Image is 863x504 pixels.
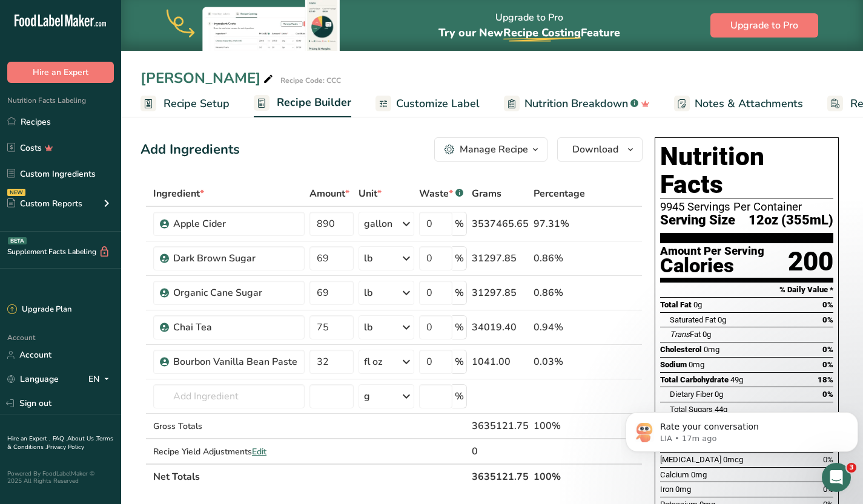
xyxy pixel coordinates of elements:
div: Upgrade Plan [7,304,71,316]
div: Recipe Yield Adjustments [153,445,305,458]
span: Edit [252,446,266,457]
span: 0% [822,300,833,309]
div: 31297.85 [472,251,529,266]
div: 9945 Servings Per Container [660,201,833,213]
span: 0% [822,315,833,324]
th: Net Totals [151,463,469,489]
th: 3635121.75 [469,463,531,489]
div: Gross Totals [153,420,305,433]
span: Customize Label [396,96,480,112]
button: Upgrade to Pro [710,13,818,38]
span: Serving Size [660,213,735,228]
button: Hire an Expert [7,62,114,83]
span: Upgrade to Pro [730,18,798,33]
span: Nutrition Breakdown [524,96,628,112]
div: Calories [660,257,764,275]
span: Percentage [534,186,585,201]
div: Upgrade to Pro [438,1,620,51]
span: Amount [309,186,349,201]
a: Terms & Conditions . [7,434,113,451]
div: 1041.00 [472,355,529,369]
div: Custom Reports [7,197,82,210]
div: Recipe Code: CCC [280,75,341,86]
span: Recipe Builder [277,94,351,111]
span: Grams [472,186,501,201]
span: Try our New Feature [438,25,620,40]
div: 31297.85 [472,286,529,300]
span: Fat [670,330,701,339]
span: 0g [718,315,726,324]
div: Waste [419,186,463,201]
div: Chai Tea [173,320,297,335]
span: Sodium [660,360,687,369]
a: About Us . [67,434,96,443]
div: Manage Recipe [460,142,528,157]
span: Calcium [660,470,689,479]
div: 3537465.65 [472,217,529,231]
h1: Nutrition Facts [660,143,833,198]
div: 0.03% [534,355,585,369]
a: Privacy Policy [47,443,84,451]
section: % Daily Value * [660,283,833,297]
a: Customize Label [375,90,480,117]
span: 12oz (355mL) [749,213,833,228]
div: Amount Per Serving [660,246,764,257]
a: Recipe Setup [141,90,230,117]
i: Trans [670,330,690,339]
span: 0g [693,300,702,309]
div: Add Ingredients [141,140,240,160]
div: 200 [788,246,833,278]
div: BETA [8,237,27,244]
span: Recipe Costing [503,25,581,40]
div: 34019.40 [472,320,529,335]
span: 0% [822,345,833,354]
div: Organic Cane Sugar [173,286,297,300]
span: 0mg [675,485,691,494]
div: lb [364,251,372,266]
iframe: Intercom notifications message [621,387,863,471]
a: FAQ . [53,434,67,443]
div: 0.86% [534,251,585,266]
span: Iron [660,485,673,494]
span: 0mg [691,470,707,479]
input: Add Ingredient [153,384,305,408]
div: 97.31% [534,217,585,231]
a: Language [7,368,59,390]
span: Unit [359,186,382,201]
div: 100% [534,419,585,433]
a: Hire an Expert . [7,434,50,443]
div: NEW [7,189,25,196]
a: Recipe Builder [254,89,351,118]
span: 3 [847,463,856,473]
span: 0mg [689,360,704,369]
div: Powered By FoodLabelMaker © 2025 All Rights Reserved [7,470,114,485]
span: Cholesterol [660,345,702,354]
span: Notes & Attachments [695,96,803,112]
span: Total Carbohydrate [660,375,729,384]
span: 49g [730,375,743,384]
span: Download [572,142,618,157]
span: 0mg [704,345,719,354]
button: Download [557,137,643,162]
span: 0g [703,330,711,339]
span: Total Fat [660,300,692,309]
iframe: Intercom live chat [822,463,851,492]
div: lb [364,286,372,300]
th: 100% [531,463,587,489]
div: g [364,389,370,404]
div: Bourbon Vanilla Bean Paste [173,355,297,369]
span: Ingredient [153,186,204,201]
div: EN [88,372,114,387]
div: 0 [472,444,529,459]
div: lb [364,320,372,335]
div: 3635121.75 [472,419,529,433]
a: Nutrition Breakdown [504,90,650,117]
div: 0.86% [534,286,585,300]
span: Saturated Fat [670,315,716,324]
span: Recipe Setup [164,96,230,112]
div: gallon [364,217,392,231]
